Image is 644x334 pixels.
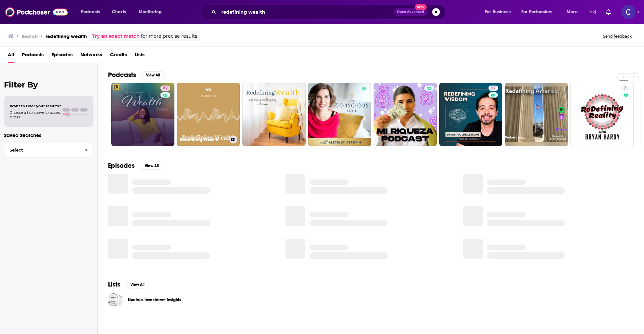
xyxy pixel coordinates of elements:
[46,33,87,39] h3: redefining wealth
[10,110,61,119] span: Choose a tab above to access filters.
[108,280,149,288] a: ListsView All
[128,296,181,303] a: Nucleus Investment Insights
[51,49,73,63] a: Episodes
[72,38,110,43] div: Keywords by Traffic
[621,86,629,91] a: 7
[160,86,170,91] a: 62
[108,7,130,17] a: Charts
[603,7,613,18] a: Show notifications dropdown
[65,38,70,43] img: tab_keywords_by_traffic_grey.svg
[22,49,44,63] a: Podcasts
[180,137,227,142] h3: Redefining Wealth
[521,7,553,17] span: For Podcasters
[21,33,38,39] h3: Search
[10,10,16,16] img: logo_orange.svg
[219,7,394,17] input: Search podcasts, credits, & more...
[5,6,68,18] img: Podchaser - Follow, Share and Rate Podcasts
[18,38,23,43] img: tab_domain_overview_orange.svg
[624,85,626,92] span: 7
[108,162,163,170] a: EpisodesView All
[108,280,120,288] h2: Lists
[163,85,168,92] span: 62
[81,7,100,17] span: Podcasts
[415,4,427,10] span: New
[134,7,170,17] button: open menu
[139,7,162,17] span: Monitoring
[80,49,102,63] a: Networks
[394,8,427,16] button: Open AdvancedNew
[480,7,519,17] button: open menu
[601,33,634,39] button: Send feedback
[587,7,598,18] a: Show notifications dropdown
[141,33,197,40] span: for more precise results
[108,162,135,170] h2: Episodes
[8,49,14,63] a: All
[621,5,636,19] span: Logged in as publicityxxtina
[17,17,72,22] div: Domain: [DOMAIN_NAME]
[92,33,140,40] a: Try an exact match
[567,7,578,17] span: More
[621,5,636,19] button: Show profile menu
[439,83,502,146] a: 27
[621,5,636,19] img: User Profile
[397,10,424,14] span: Open Advanced
[140,162,163,170] button: View All
[177,83,240,146] a: Redefining Wealth
[111,83,174,146] a: 62
[135,49,144,63] a: Lists
[108,71,165,79] a: PodcastsView All
[207,5,452,20] div: Search podcasts, credits, & more...
[10,104,61,108] span: Want to filter your results?
[112,7,126,17] span: Charts
[25,38,58,43] div: Domain Overview
[485,7,511,17] span: For Business
[562,7,586,17] button: open menu
[4,143,93,157] button: Select
[110,49,127,63] a: Credits
[141,71,165,79] button: View All
[4,132,93,138] p: Saved Searches
[76,7,108,17] button: open menu
[108,292,123,307] a: Nucleus Investment Insights
[491,85,496,92] span: 27
[18,10,32,16] div: v 4.0.25
[4,80,93,89] h2: Filter By
[108,71,136,79] h2: Podcasts
[4,148,79,152] span: Select
[488,86,498,91] a: 27
[517,7,562,17] button: open menu
[570,83,634,146] a: 7
[126,281,149,288] button: View All
[10,17,16,22] img: website_grey.svg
